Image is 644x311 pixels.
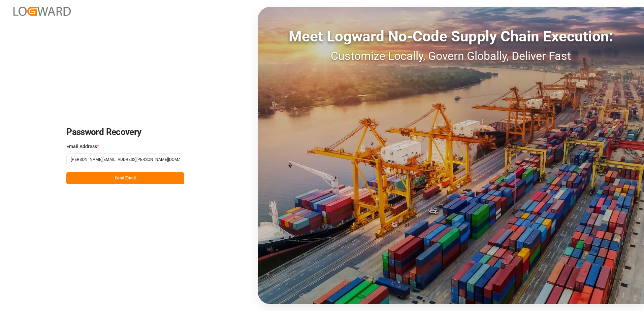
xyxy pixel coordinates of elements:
[13,7,71,16] img: Logward_new_orange.png
[258,47,644,65] div: Customize Locally, Govern Globally, Deliver Fast
[66,153,184,165] input: Enter your registered email address
[66,143,97,150] span: Email Address
[258,25,644,47] div: Meet Logward No-Code Supply Chain Execution:
[66,172,184,184] button: Send Email
[66,127,184,138] h2: Password Recovery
